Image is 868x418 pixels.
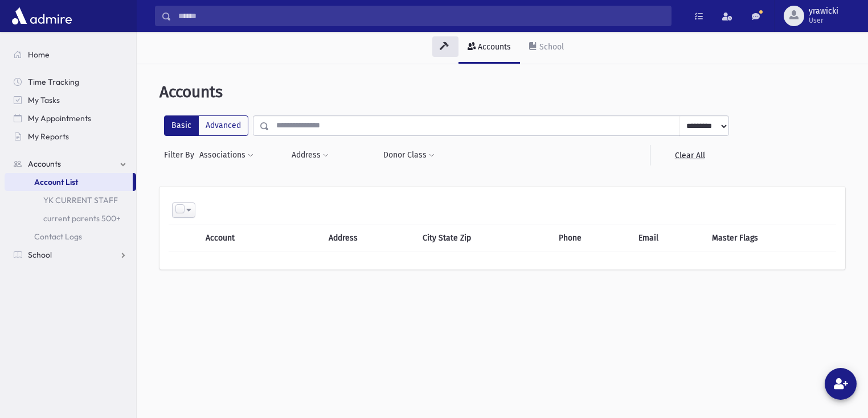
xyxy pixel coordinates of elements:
span: School [28,250,52,260]
a: School [5,246,136,264]
a: My Reports [5,127,136,146]
span: Home [28,49,50,60]
th: Account [199,225,292,251]
span: Contact Logs [34,231,82,242]
a: Accounts [5,155,136,173]
a: current parents 500+ [5,209,136,227]
span: yrawicki [809,7,838,16]
a: Clear All [650,145,729,165]
th: Email [632,225,705,251]
a: School [520,32,573,64]
a: Accounts [458,32,520,64]
button: Address [291,145,329,165]
a: YK CURRENT STAFF [5,191,136,209]
span: My Tasks [28,95,60,105]
a: Account List [5,173,133,191]
th: Address [322,225,415,251]
span: Filter By [164,149,199,161]
button: Donor Class [383,145,435,165]
th: City State Zip [416,225,552,251]
div: FilterModes [164,115,248,136]
span: My Reports [28,131,69,142]
span: Time Tracking [28,77,79,87]
a: Contact Logs [5,227,136,246]
a: My Tasks [5,91,136,109]
th: Phone [552,225,632,251]
span: Accounts [159,82,223,101]
span: User [809,16,838,25]
span: My Appointments [28,113,91,123]
label: Basic [164,115,199,136]
a: My Appointments [5,109,136,127]
th: Master Flags [705,225,836,251]
img: AdmirePro [9,5,75,27]
span: Account List [34,177,78,187]
button: Associations [199,145,254,165]
a: Time Tracking [5,73,136,91]
a: Home [5,45,136,64]
div: Accounts [476,42,511,52]
span: Accounts [28,159,61,169]
input: Search [171,6,671,26]
label: Advanced [198,115,248,136]
div: School [537,42,564,52]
